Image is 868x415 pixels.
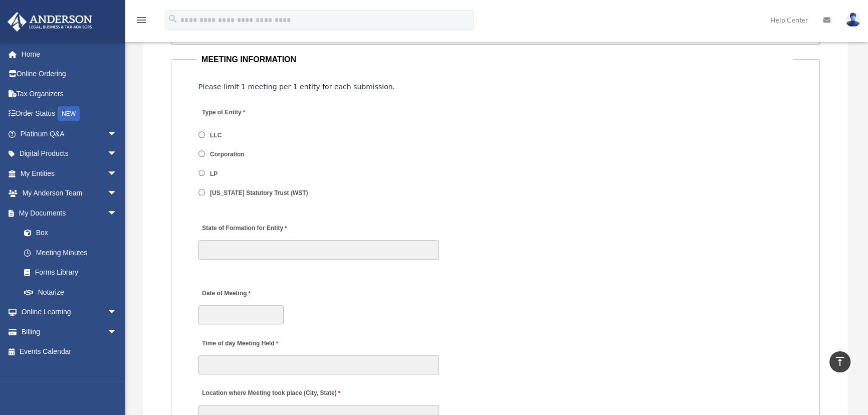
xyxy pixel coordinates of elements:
a: menu [135,18,147,26]
a: Home [7,44,132,64]
a: Notarize [14,282,132,302]
a: Box [14,223,132,243]
label: [US_STATE] Statutory Trust (WST) [207,189,312,198]
i: search [167,14,178,25]
span: arrow_drop_down [107,124,127,144]
div: NEW [58,106,80,121]
a: Tax Organizers [7,84,132,104]
span: arrow_drop_down [107,302,127,323]
i: vertical_align_top [834,355,846,367]
a: My Entitiesarrow_drop_down [7,163,132,183]
a: Online Learningarrow_drop_down [7,302,132,322]
a: Events Calendar [7,342,132,362]
a: Meeting Minutes [14,243,127,263]
label: Date of Meeting [198,287,294,300]
legend: MEETING INFORMATION [197,53,793,67]
label: LLC [207,131,226,140]
label: State of Formation for Entity [198,222,289,236]
label: Type of Entity [198,106,294,120]
a: Platinum Q&Aarrow_drop_down [7,124,132,144]
span: arrow_drop_down [107,322,127,342]
label: Corporation [207,150,248,159]
span: arrow_drop_down [107,144,127,164]
span: Please limit 1 meeting per 1 entity for each submission. [198,83,395,91]
span: arrow_drop_down [107,183,127,204]
a: Billingarrow_drop_down [7,322,132,342]
a: Online Ordering [7,64,132,84]
a: vertical_align_top [829,351,850,372]
label: Time of day Meeting Held [198,337,294,350]
a: Forms Library [14,263,132,283]
a: My Documentsarrow_drop_down [7,203,132,223]
i: menu [135,14,147,26]
img: Anderson Advisors Platinum Portal [5,12,95,32]
label: Location where Meeting took place (City, State) [198,387,343,400]
a: Order StatusNEW [7,104,132,124]
img: User Pic [845,13,860,27]
label: LP [207,169,222,178]
span: arrow_drop_down [107,163,127,184]
span: arrow_drop_down [107,203,127,224]
a: Digital Productsarrow_drop_down [7,144,132,164]
a: My Anderson Teamarrow_drop_down [7,183,132,203]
